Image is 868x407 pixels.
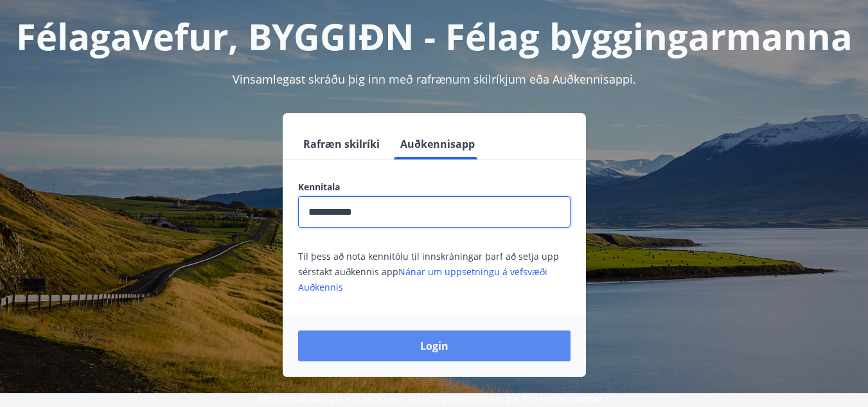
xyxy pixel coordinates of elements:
[298,129,385,159] button: Rafræn skilríki
[298,181,571,194] label: Kennitala
[233,71,636,87] span: Vinsamlegast skráðu þig inn með rafrænum skilríkjum eða Auðkennisappi.
[298,266,547,293] a: Nánar um uppsetningu á vefsvæði Auðkennis
[15,12,853,60] h1: Félagavefur, BYGGIÐN - Félag byggingarmanna
[395,129,480,159] button: Auðkennisapp
[298,330,571,361] button: Login
[298,250,559,293] span: Til þess að nota kennitölu til innskráningar þarf að setja upp sérstakt auðkennis app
